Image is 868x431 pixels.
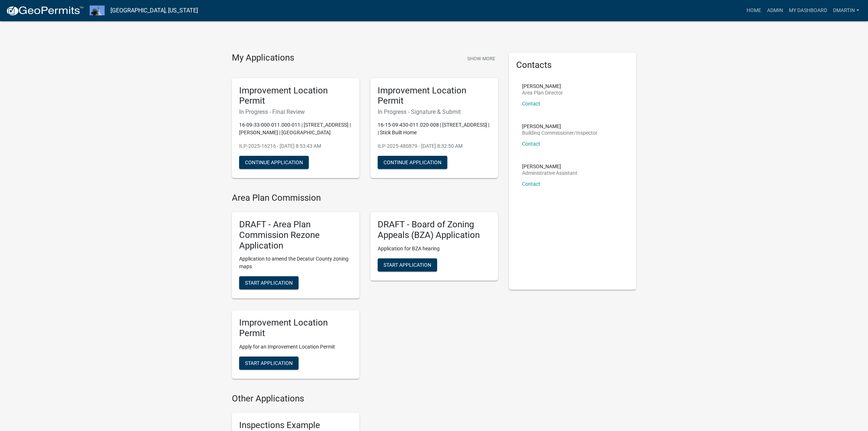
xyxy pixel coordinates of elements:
a: Home [744,4,764,18]
p: Application for BZA hearing [378,245,491,253]
button: Continue Application [239,156,309,169]
p: [PERSON_NAME] [522,124,598,129]
span: Start Application [384,262,431,268]
a: [GEOGRAPHIC_DATA], [US_STATE] [110,4,198,17]
h5: Inspections Example [239,420,352,431]
a: Contact [522,141,540,147]
h4: Area Plan Commission [232,193,498,203]
h5: Improvement Location Permit [239,85,352,107]
p: [PERSON_NAME] [522,164,577,169]
p: ILP-2025-480879 - [DATE] 8:32:50 AM [378,142,491,150]
button: Continue Application [378,156,447,169]
p: Building Commissioner/Inspector [522,130,598,135]
p: 16-09-33-000-011.000-011 | [STREET_ADDRESS] | [PERSON_NAME] | [GEOGRAPHIC_DATA] [239,121,352,136]
p: 16-15-09-430-011.020-008 | [STREET_ADDRESS] | | Stick Built Home [378,121,491,136]
button: Start Application [239,357,299,370]
a: Contact [522,101,540,107]
span: Start Application [245,360,293,366]
p: Application to amend the Decatur County zoning maps [239,255,352,270]
a: Contact [522,181,540,187]
button: Show More [464,53,498,65]
h5: DRAFT - Area Plan Commission Rezone Application [239,219,352,251]
span: Start Application [245,280,293,286]
img: Decatur County, Indiana [90,5,105,15]
h5: Improvement Location Permit [239,318,352,339]
h4: My Applications [232,53,294,64]
p: Administrative Assistant [522,170,577,176]
p: Apply for an Improvement Location Permit [239,343,352,351]
p: Area Plan Director [522,90,563,95]
a: dmartin [830,4,862,18]
h6: In Progress - Final Review [239,108,352,115]
h6: In Progress - Signature & Submit [378,108,491,115]
a: My Dashboard [786,4,830,18]
button: Start Application [378,258,437,272]
h5: Improvement Location Permit [378,85,491,107]
h5: Contacts [516,60,629,70]
h4: Other Applications [232,393,498,404]
a: Admin [764,4,786,18]
p: ILP-2025-16216 - [DATE] 8:53:43 AM [239,142,352,150]
h5: DRAFT - Board of Zoning Appeals (BZA) Application [378,219,491,240]
button: Start Application [239,276,299,289]
p: [PERSON_NAME] [522,84,563,89]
